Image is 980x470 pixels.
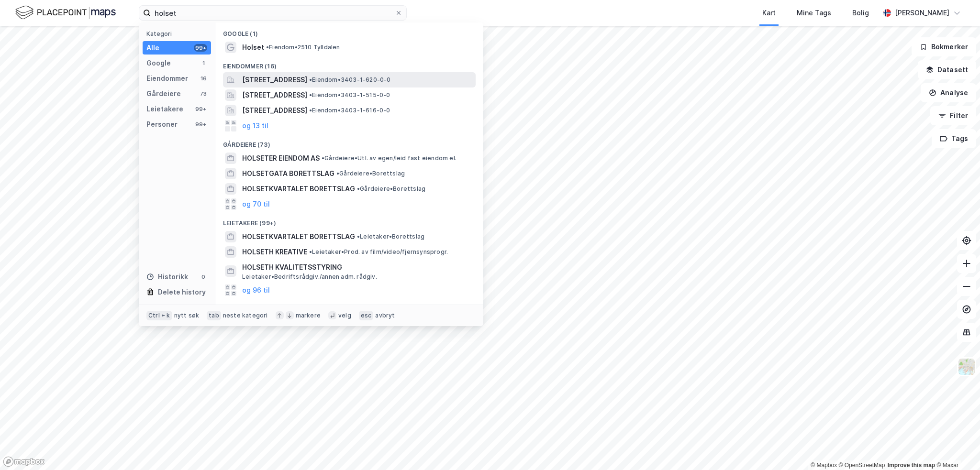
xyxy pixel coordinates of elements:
[242,198,270,210] button: og 70 til
[322,154,457,162] span: Gårdeiere • Utl. av egen/leid fast eiendom el.
[146,103,183,115] div: Leietakere
[888,462,935,469] a: Improve this map
[3,456,45,467] a: Mapbox homepage
[242,89,307,101] span: [STREET_ADDRESS]
[912,37,976,56] button: Bokmerker
[242,183,355,195] span: HOLSETKVARTALET BORETTSLAG
[194,44,207,52] div: 99+
[242,284,270,296] button: og 96 til
[309,107,390,114] span: Eiendom • 3403-1-616-0-0
[357,185,425,193] span: Gårdeiere • Borettslag
[223,312,268,319] div: neste kategori
[146,311,172,320] div: Ctrl + k
[336,170,339,177] span: •
[15,4,116,21] img: logo.f888ab2527a4732fd821a326f86c7f29.svg
[958,358,976,376] img: Z
[322,154,324,162] span: •
[146,88,181,99] div: Gårdeiere
[194,105,207,113] div: 99+
[266,44,340,51] span: Eiendom • 2510 Tylldalen
[921,83,976,102] button: Analyse
[200,273,207,281] div: 0
[338,312,351,319] div: velg
[146,73,188,84] div: Eiendommer
[194,120,207,128] div: 99+
[215,22,483,40] div: Google (1)
[762,7,776,19] div: Kart
[215,55,483,72] div: Eiendommer (16)
[242,231,355,242] span: HOLSETKVARTALET BORETTSLAG
[242,246,307,258] span: HOLSETH KREATIVE
[242,273,377,281] span: Leietaker • Bedriftsrådgiv./annen adm. rådgiv.
[309,91,312,98] span: •
[174,312,200,319] div: nytt søk
[146,42,159,54] div: Alle
[242,74,307,86] span: [STREET_ADDRESS]
[200,90,207,98] div: 73
[357,233,360,240] span: •
[215,212,483,229] div: Leietakere (99+)
[357,233,424,240] span: Leietaker • Borettslag
[215,298,483,315] div: Personer (99+)
[309,248,312,255] span: •
[797,7,831,19] div: Mine Tags
[242,262,472,273] span: HOLSETH KVALITETSSTYRING
[309,76,312,83] span: •
[242,42,264,53] span: Holset
[215,133,483,151] div: Gårdeiere (73)
[242,168,334,179] span: HOLSETGATA BORETTSLAG
[309,91,390,99] span: Eiendom • 3403-1-515-0-0
[200,75,207,82] div: 16
[242,153,320,164] span: HOLSETER EIENDOM AS
[266,44,269,51] span: •
[146,119,178,130] div: Personer
[918,60,976,79] button: Datasett
[309,107,312,114] span: •
[932,129,976,148] button: Tags
[200,59,207,67] div: 1
[932,424,980,470] div: Kontrollprogram for chat
[375,312,395,319] div: avbryt
[146,30,211,37] div: Kategori
[895,7,949,19] div: [PERSON_NAME]
[309,76,391,84] span: Eiendom • 3403-1-620-0-0
[839,462,885,469] a: OpenStreetMap
[151,6,395,20] input: Søk på adresse, matrikkel, gårdeiere, leietakere eller personer
[930,106,976,125] button: Filter
[207,311,221,320] div: tab
[242,105,307,116] span: [STREET_ADDRESS]
[932,424,980,470] iframe: Chat Widget
[158,286,206,298] div: Delete history
[359,311,374,320] div: esc
[146,57,171,69] div: Google
[309,248,448,256] span: Leietaker • Prod. av film/video/fjernsynsprogr.
[242,120,268,131] button: og 13 til
[852,7,869,19] div: Bolig
[336,170,405,177] span: Gårdeiere • Borettslag
[357,185,360,192] span: •
[146,271,188,283] div: Historikk
[811,462,837,469] a: Mapbox
[296,312,321,319] div: markere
